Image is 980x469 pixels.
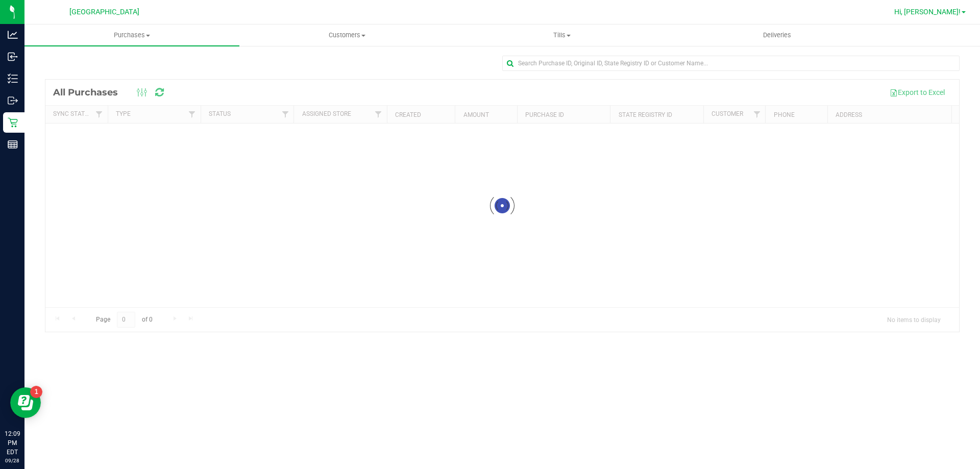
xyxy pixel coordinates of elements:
inline-svg: Outbound [8,95,18,106]
a: Customers [239,24,454,46]
inline-svg: Inbound [8,52,18,62]
span: Tills [455,31,669,40]
inline-svg: Inventory [8,73,18,84]
inline-svg: Analytics [8,30,18,40]
a: Deliveries [670,24,885,46]
span: Deliveries [749,31,805,40]
span: Customers [240,31,454,40]
inline-svg: Reports [8,139,18,150]
span: Purchases [24,31,239,40]
input: Search Purchase ID, Original ID, State Registry ID or Customer Name... [502,56,960,71]
p: 09/28 [5,457,20,464]
span: [GEOGRAPHIC_DATA] [69,8,139,16]
iframe: Resource center unread badge [30,386,42,398]
a: Purchases [24,24,239,46]
a: Tills [454,24,669,46]
p: 12:09 PM EDT [5,429,20,457]
span: Hi, [PERSON_NAME]! [894,8,961,16]
inline-svg: Retail [8,117,18,128]
iframe: Resource center [10,387,41,418]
